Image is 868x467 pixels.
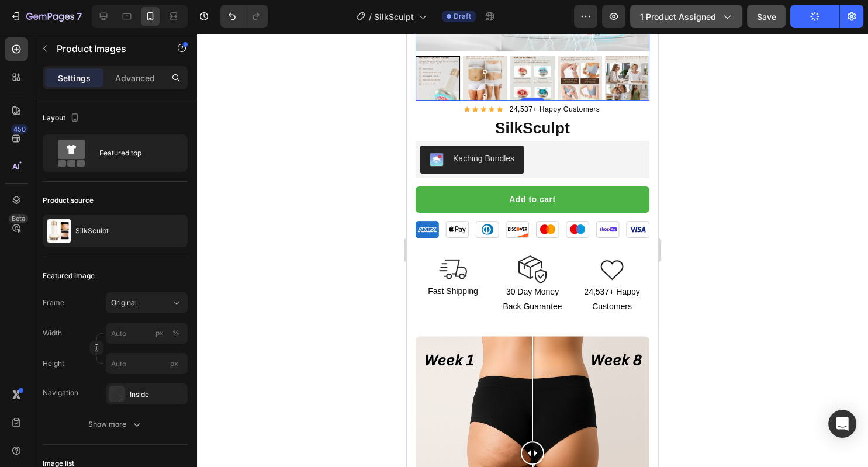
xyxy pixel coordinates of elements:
div: Beta [9,214,28,223]
div: Show more [88,418,143,430]
span: SilkSculpt [374,11,414,23]
input: px [106,353,188,374]
div: Featured image [43,271,95,281]
span: / [369,11,372,23]
div: Layout [43,110,82,126]
p: SilkSculpt [75,227,109,235]
div: Navigation [43,388,78,398]
span: Original [111,298,137,308]
span: Draft [454,11,471,22]
label: Height [43,358,64,369]
div: Product source [43,195,94,206]
p: 7 [77,9,82,23]
span: Save [757,12,776,22]
div: Featured top [99,140,171,167]
span: 1 product assigned [640,11,716,23]
label: Frame [43,298,64,308]
div: Inside [130,389,185,400]
div: Open Intercom Messenger [828,410,856,438]
input: px% [106,323,188,344]
button: Original [106,292,188,313]
div: % [172,328,179,338]
div: 450 [11,124,28,134]
div: Undo/Redo [220,5,268,28]
img: product feature img [47,219,71,243]
iframe: Design area [407,33,658,467]
span: px [170,359,178,368]
button: 1 product assigned [630,5,742,28]
p: Product Images [57,41,156,56]
label: Width [43,328,62,338]
p: Settings [58,72,91,84]
button: % [153,326,167,340]
button: Save [747,5,786,28]
button: px [169,326,183,340]
button: Show more [43,414,188,435]
p: Advanced [115,72,155,84]
button: 7 [5,5,87,28]
div: px [155,328,164,338]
